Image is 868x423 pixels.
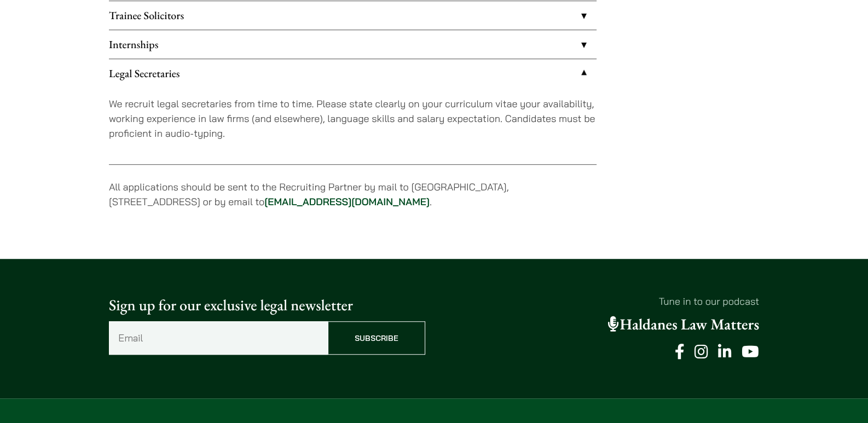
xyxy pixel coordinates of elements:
input: Email [109,321,328,355]
p: Sign up for our exclusive legal newsletter [109,294,425,317]
p: All applications should be sent to the Recruiting Partner by mail to [GEOGRAPHIC_DATA], [STREET_A... [109,179,597,209]
p: Tune in to our podcast [443,294,759,309]
a: Haldanes Law Matters [608,315,759,334]
a: Internships [109,30,597,59]
input: Subscribe [328,321,425,355]
a: Legal Secretaries [109,59,597,88]
div: Legal Secretaries [109,88,597,164]
p: We recruit legal secretaries from time to time. Please state clearly on your curriculum vitae you... [109,96,597,141]
a: [EMAIL_ADDRESS][DOMAIN_NAME] [264,195,430,208]
a: Trainee Solicitors [109,1,597,30]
